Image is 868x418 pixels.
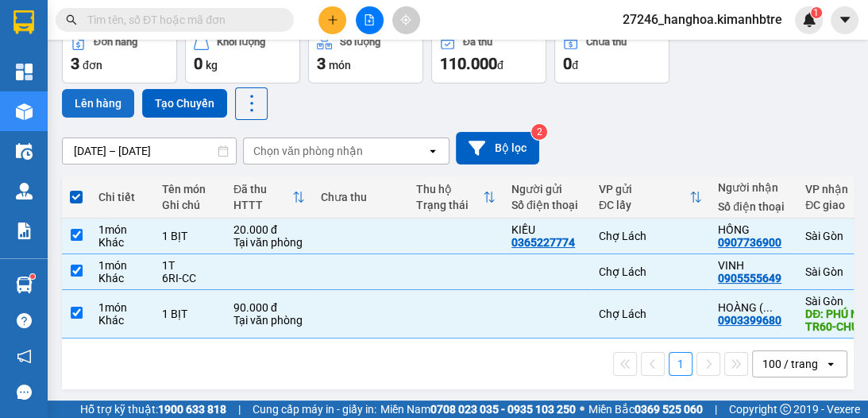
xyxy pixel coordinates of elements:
span: message [17,385,32,400]
strong: 0708 023 035 - 0935 103 250 [430,403,576,416]
div: Chọn văn phòng nhận [253,143,363,159]
span: Miền Nam [380,401,576,418]
div: Khác [98,236,146,249]
span: 0 [563,54,572,73]
strong: 0369 525 060 [635,403,703,416]
span: đ [572,59,578,72]
div: Khối lượng [217,37,265,48]
span: Cung cấp máy in - giấy in: [253,401,376,418]
span: CR : [12,85,37,102]
div: HOÀNG ( TRANG) [718,301,789,314]
span: SL [149,110,170,133]
div: 20.000 đ [233,223,305,236]
th: Toggle SortBy [408,176,503,219]
div: Người gửi [511,183,583,195]
div: Chợ Lách [599,308,702,320]
button: Bộ lọc [456,132,539,164]
img: warehouse-icon [16,183,33,199]
button: file-add [356,6,384,34]
span: đ [497,59,503,72]
div: Chi tiết [98,191,146,203]
span: file-add [364,14,375,25]
div: HỒNG [718,223,789,236]
div: Đã thu [463,37,492,48]
div: Thu hộ [416,183,483,195]
button: Lên hàng [62,89,134,118]
div: Chợ Lách [14,14,141,33]
span: copyright [780,404,791,415]
div: Đơn hàng [94,37,137,48]
input: Tìm tên, số ĐT hoặc mã đơn [87,11,275,29]
button: Chưa thu0đ [554,26,669,83]
svg: open [824,358,837,370]
strong: 1900 633 818 [158,403,226,416]
th: Toggle SortBy [591,176,710,219]
span: 1 [813,7,819,18]
span: 110.000 [440,54,497,73]
div: 1 BỊT [162,230,218,242]
div: Sài Gòn [152,14,288,33]
div: Chưa thu [321,191,400,203]
div: 0365227774 [511,236,575,249]
div: Chưa thu [586,37,627,48]
div: 1 món [98,259,146,272]
button: Khối lượng0kg [185,26,300,83]
span: Gửi: [14,15,38,32]
span: Hỗ trợ kỹ thuật: [80,401,226,418]
sup: 1 [30,274,35,279]
div: 1 BỊT [162,308,218,320]
div: VINH [718,259,789,272]
div: 20.000 [12,83,143,103]
span: 3 [317,54,326,73]
button: Số lượng3món [308,26,423,83]
button: caret-down [831,6,858,34]
span: question-circle [17,313,32,328]
span: 3 [71,54,79,73]
span: plus [327,14,338,25]
div: Đã thu [233,183,292,195]
span: aim [400,14,411,25]
div: Chợ Lách [599,265,702,278]
div: Tại văn phòng [233,314,305,327]
button: plus [318,6,346,34]
div: VP gửi [599,183,689,195]
div: Tên hàng: 1 BỊT ( : 1 ) [14,112,288,132]
div: KIỀU [14,33,141,52]
img: warehouse-icon [16,143,33,160]
div: Tại văn phòng [233,236,305,249]
span: 0 [194,54,203,73]
div: 0907736900 [152,52,288,74]
span: search [66,14,77,25]
sup: 1 [811,7,822,18]
span: ⚪️ [580,406,584,412]
div: Ghi chú [162,199,218,211]
span: | [238,401,241,418]
div: 1T [162,259,218,272]
img: warehouse-icon [16,103,33,120]
div: 90.000 đ [233,301,305,314]
div: ĐC lấy [599,199,689,211]
div: HỒNG [152,33,288,52]
div: Chợ Lách [599,230,702,242]
div: Người nhận [718,181,789,194]
span: kg [206,59,218,72]
span: notification [17,349,32,364]
div: 0907736900 [718,236,781,249]
span: Nhận: [152,15,190,32]
div: Khác [98,272,146,284]
div: 0905555649 [718,272,781,284]
span: 27246_hanghoa.kimanhbtre [610,10,795,29]
div: Số lượng [340,37,380,48]
div: Trạng thái [416,199,483,211]
img: dashboard-icon [16,64,33,80]
div: HTTT [233,199,292,211]
button: Đã thu110.000đ [431,26,546,83]
span: món [329,59,351,72]
img: icon-new-feature [802,13,816,27]
img: solution-icon [16,223,33,239]
span: caret-down [838,13,852,27]
span: đơn [83,59,102,72]
img: logo-vxr [14,10,34,34]
span: ... [763,301,773,314]
img: warehouse-icon [16,277,33,293]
